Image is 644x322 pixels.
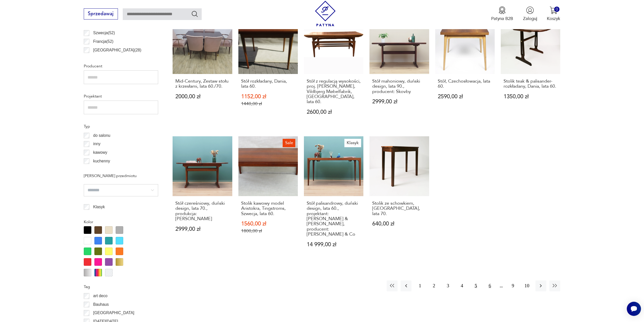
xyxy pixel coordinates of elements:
a: Stół czereśniowy, duński design, lata 70., produkcja: DaniaStół czereśniowy, duński design, lata ... [173,136,232,259]
p: 640,00 zł [372,221,426,226]
h3: Stolik kawowy model Aristokra, Tingstroms, Szwecja, lata 60. [241,201,295,216]
h3: Stół czereśniowy, duński design, lata 70., produkcja: [PERSON_NAME] [175,201,230,222]
h3: Stół, Czechosłowacja, lata 60. [438,79,492,89]
p: Typ [84,123,158,130]
h3: Mid-Century, Zestaw stołu z krzesłami, lata 60./70. [175,79,230,89]
div: 0 [554,7,559,12]
p: do salonu [93,132,110,139]
p: Klasyk [93,204,105,210]
p: Tag [84,283,158,290]
p: Zaloguj [523,16,537,22]
h3: Stolik teak & palisander- rozkładany, Dania, lata 60. [504,79,558,89]
button: 3 [443,280,453,291]
p: 1560,00 zł [241,221,295,226]
p: Patyna B2B [491,16,513,22]
p: 14 999,00 zł [307,242,361,247]
a: SaleStolik kawowy model Aristokra, Tingstroms, Szwecja, lata 60.Stolik kawowy model Aristokra, Ti... [238,136,298,259]
a: Sprzedawaj [84,12,118,16]
button: Zaloguj [523,6,537,22]
button: 1 [414,280,425,291]
p: [GEOGRAPHIC_DATA] ( 28 ) [93,47,141,53]
button: 5 [470,280,481,291]
h3: Stół z regulacją wysokości, proj. [PERSON_NAME], Vildbjerg Møbelfabrik, [GEOGRAPHIC_DATA], lata 60. [307,79,361,105]
h3: Stół mahoniowy, duński design, lata 90., producent: Skovby [372,79,426,94]
a: KlasykStół palisandrowy, duński design, lata 60., projektant: Poul Hundevad & Kai Winding, produc... [304,136,363,259]
img: Patyna - sklep z meblami i dekoracjami vintage [313,1,338,26]
button: 2 [428,280,439,291]
p: kawowy [93,149,107,156]
a: Stół mahoniowy, duński design, lata 90., producent: SkovbyStół mahoniowy, duński design, lata 90.... [369,14,429,126]
a: Stolik teak & palisander- rozkładany, Dania, lata 60.Stolik teak & palisander- rozkładany, Dania,... [501,14,560,126]
p: Bauhaus [93,301,109,308]
button: 6 [484,280,495,291]
p: Kolor [84,219,158,225]
p: art deco [93,293,107,299]
img: Ikona medalu [498,6,506,14]
iframe: Smartsupp widget button [627,302,641,316]
a: Ikona medaluPatyna B2B [491,6,513,22]
p: inny [93,141,100,147]
button: Patyna B2B [491,6,513,22]
p: Producent [84,63,158,69]
h3: Stół palisandrowy, duński design, lata 60., projektant: [PERSON_NAME] & [PERSON_NAME], producent:... [307,201,361,237]
p: [PERSON_NAME] przedmiotu [84,173,158,179]
p: [GEOGRAPHIC_DATA] [93,310,134,316]
p: 1350,00 zł [504,94,558,99]
button: Szukaj [191,10,198,17]
p: 2000,00 zł [175,94,230,99]
img: Ikonka użytkownika [526,6,534,14]
button: 4 [456,280,467,291]
p: 1440,00 zł [241,101,295,106]
a: Stół, Czechosłowacja, lata 60.Stół, Czechosłowacja, lata 60.2590,00 zł [435,14,495,126]
p: Francja ( 52 ) [93,38,113,45]
p: Projektant [84,93,158,100]
button: Sprzedawaj [84,8,118,20]
p: 2600,00 zł [307,109,361,115]
button: 0Koszyk [547,6,560,22]
img: Ikona koszyka [550,6,557,14]
p: Szwecja ( 52 ) [93,30,115,36]
h3: Stolik ze schowkiem, [GEOGRAPHIC_DATA], lata 70. [372,201,426,216]
a: Stolik ze schowkiem, Niemcy, lata 70.Stolik ze schowkiem, [GEOGRAPHIC_DATA], lata 70.640,00 zł [369,136,429,259]
p: 2999,00 zł [175,226,230,232]
h3: Stół rozkładany, Dania, lata 60. [241,79,295,89]
a: KlasykStół z regulacją wysokości, proj. K. Kristiansen, Vildbjerg Møbelfabrik, Dania, lata 60.Stó... [304,14,363,126]
a: Mid-Century, Zestaw stołu z krzesłami, lata 60./70.Mid-Century, Zestaw stołu z krzesłami, lata 60... [173,14,232,126]
p: kuchenny [93,158,110,164]
a: SaleStół rozkładany, Dania, lata 60.Stół rozkładany, Dania, lata 60.1152,00 zł1440,00 zł [238,14,298,126]
p: 2999,00 zł [372,99,426,104]
p: Koszyk [547,16,560,22]
p: Czechosłowacja ( 22 ) [93,55,129,62]
p: 1152,00 zł [241,94,295,99]
button: 9 [507,280,518,291]
button: 10 [522,280,532,291]
p: 1800,00 zł [241,228,295,234]
p: 2590,00 zł [438,94,492,99]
